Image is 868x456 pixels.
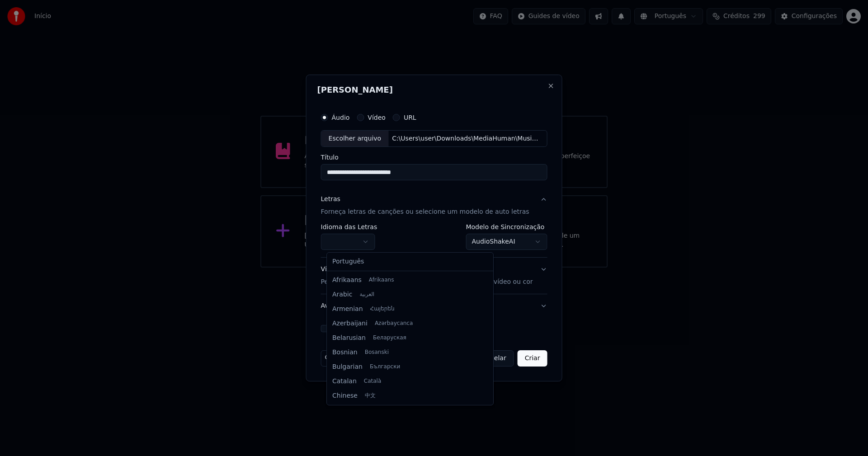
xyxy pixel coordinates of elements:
[332,377,357,386] span: Catalan
[365,349,389,356] span: Bosanski
[332,290,352,299] span: Arabic
[364,378,381,385] span: Català
[332,391,358,400] span: Chinese
[332,334,366,343] span: Belarusian
[370,306,395,313] span: Հայերեն
[332,319,368,328] span: Azerbaijani
[369,277,394,284] span: Afrikaans
[365,392,376,400] span: 中文
[332,362,363,371] span: Bulgarian
[332,305,363,314] span: Armenian
[370,363,400,371] span: Български
[359,291,374,298] span: العربية
[375,320,413,327] span: Azərbaycanca
[332,257,364,266] span: Português
[332,348,358,357] span: Bosnian
[373,334,406,342] span: Беларуская
[332,276,362,285] span: Afrikaans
